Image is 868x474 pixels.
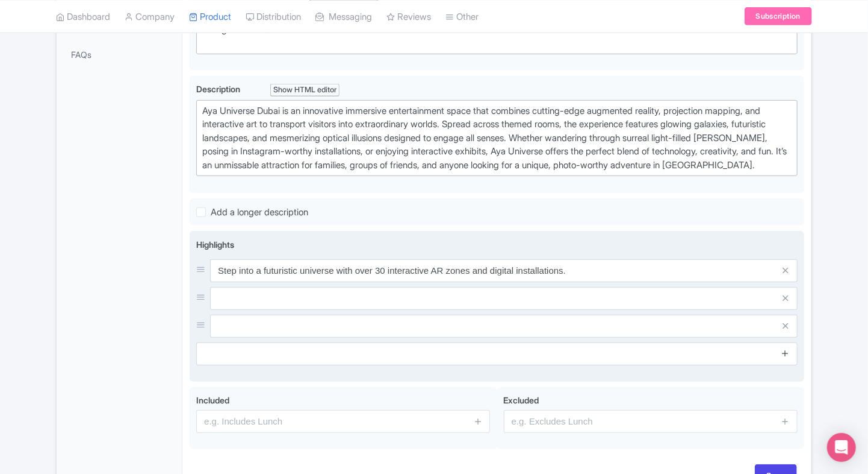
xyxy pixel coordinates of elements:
[196,410,490,433] input: e.g. Includes Lunch
[270,84,339,96] div: Show HTML editor
[202,104,792,172] div: Aya Universe Dubai is an innovative immersive entertainment space that combines cutting-edge augm...
[504,395,539,405] span: Excluded
[504,410,798,433] input: e.g. Excludes Lunch
[211,206,308,218] span: Add a longer description
[196,84,240,94] span: Description
[59,41,179,68] a: FAQs
[196,239,234,250] span: Highlights
[196,395,229,405] span: Included
[745,7,812,25] a: Subscription
[827,433,856,462] div: Open Intercom Messenger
